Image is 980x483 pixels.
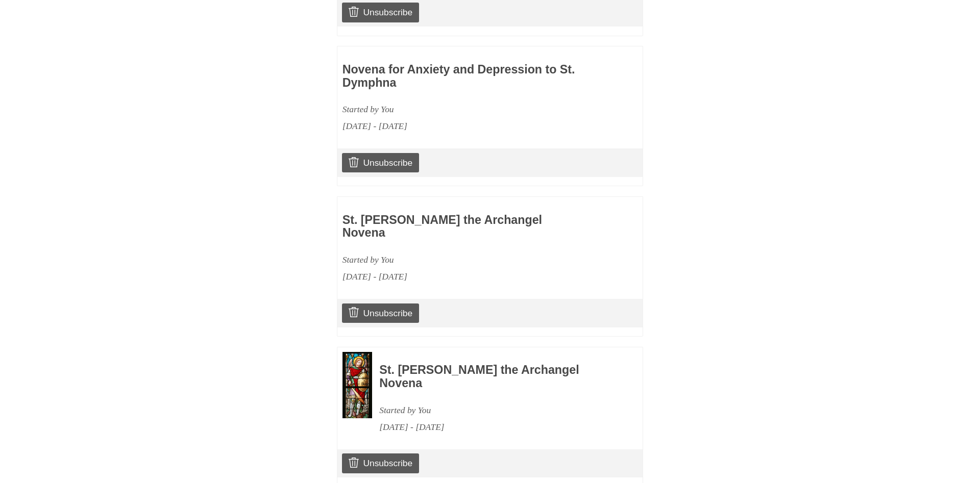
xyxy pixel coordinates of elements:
a: Unsubscribe [342,3,419,22]
div: [DATE] - [DATE] [342,118,578,135]
img: Novena image [342,352,372,418]
a: Unsubscribe [342,153,419,172]
a: Unsubscribe [342,303,419,323]
div: Started by You [342,101,578,118]
h3: Novena for Anxiety and Depression to St. Dymphna [342,63,578,89]
a: Unsubscribe [342,453,419,473]
div: [DATE] - [DATE] [342,268,578,285]
h3: St. [PERSON_NAME] the Archangel Novena [379,364,615,390]
div: Started by You [379,402,615,419]
div: Started by You [342,251,578,268]
div: [DATE] - [DATE] [379,419,615,436]
h3: St. [PERSON_NAME] the Archangel Novena [342,214,578,240]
